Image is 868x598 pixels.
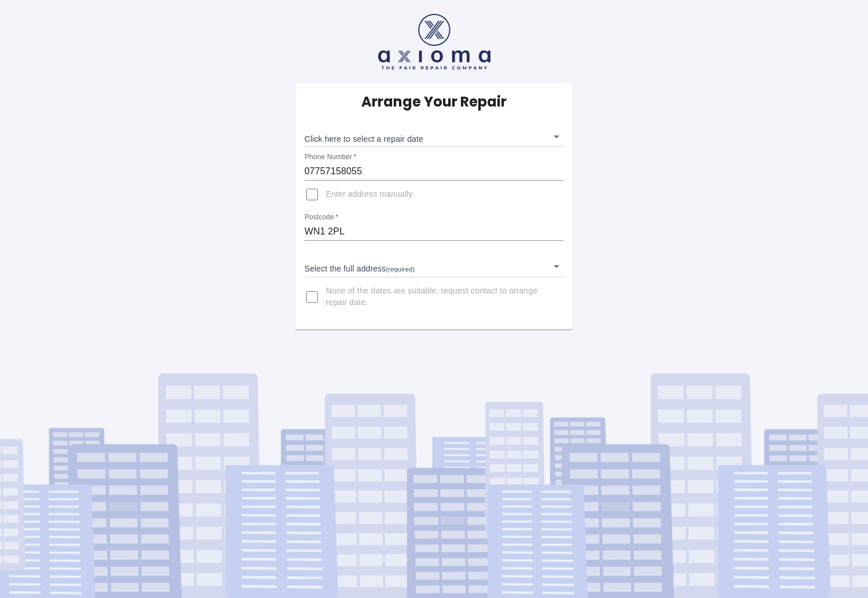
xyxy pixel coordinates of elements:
[326,285,555,309] span: None of the dates are suitable, request contact to arrange repair date.
[378,14,490,69] img: axioma
[326,189,413,200] span: Enter address manually
[305,212,338,222] label: Postcode
[305,152,356,162] label: Phone Number
[361,93,507,111] h5: Arrange Your Repair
